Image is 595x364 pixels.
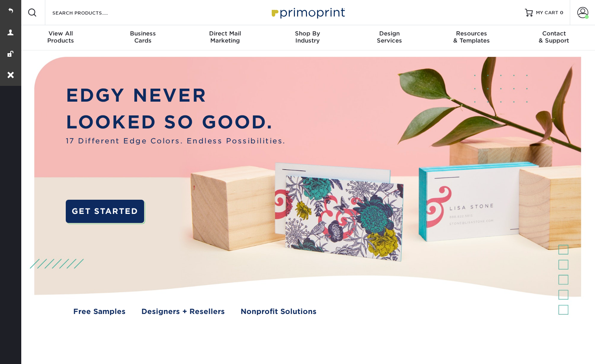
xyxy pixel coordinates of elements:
div: Products [20,30,102,44]
div: Services [348,30,431,44]
a: Shop ByIndustry [266,25,348,50]
span: MY CART [536,9,558,16]
a: DesignServices [348,25,431,50]
a: Resources& Templates [431,25,513,50]
span: Resources [431,30,513,37]
a: Designers + Resellers [141,306,225,317]
p: EDGY NEVER [66,82,286,109]
span: 0 [560,10,563,15]
a: BusinessCards [102,25,184,50]
span: Design [348,30,431,37]
img: Primoprint [268,4,347,21]
span: Business [102,30,184,37]
a: GET STARTED [66,200,144,223]
a: Nonprofit Solutions [241,306,317,317]
a: Free Samples [73,306,126,317]
span: View All [20,30,102,37]
span: Direct Mail [184,30,266,37]
span: Contact [513,30,595,37]
span: Shop By [266,30,348,37]
a: View AllProducts [20,25,102,50]
div: & Templates [431,30,513,44]
p: LOOKED SO GOOD. [66,109,286,136]
div: Industry [266,30,348,44]
input: SEARCH PRODUCTS..... [52,8,128,17]
div: Marketing [184,30,266,44]
div: Cards [102,30,184,44]
a: Contact& Support [513,25,595,50]
div: & Support [513,30,595,44]
span: 17 Different Edge Colors. Endless Possibilities. [66,136,286,146]
a: Direct MailMarketing [184,25,266,50]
